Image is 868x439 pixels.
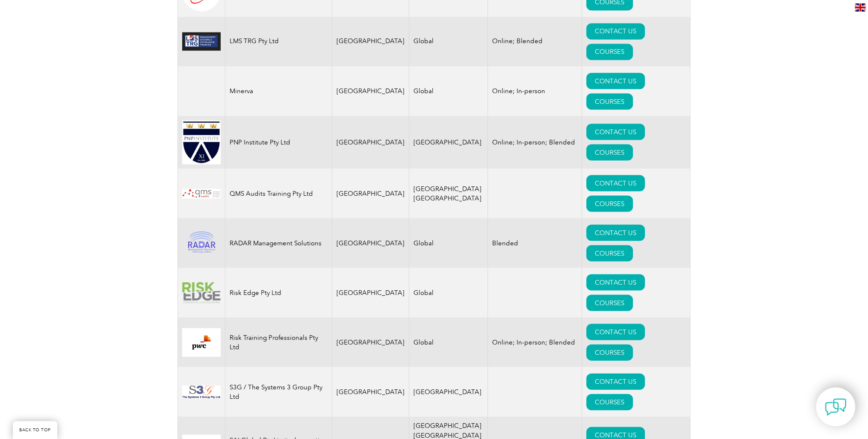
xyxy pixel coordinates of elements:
[586,73,645,89] a: CONTACT US
[409,367,488,416] td: [GEOGRAPHIC_DATA]
[586,44,633,60] a: COURSES
[409,218,488,268] td: Global
[225,317,332,367] td: Risk Training Professionals Pty Ltd
[182,189,221,198] img: fcc1e7ab-22ab-ea11-a812-000d3ae11abd-logo.jpg
[182,120,221,165] img: ea24547b-a6e0-e911-a812-000d3a795b83-logo.jpg
[332,218,409,268] td: [GEOGRAPHIC_DATA]
[586,274,645,290] a: CONTACT US
[409,17,488,66] td: Global
[182,282,221,303] img: a131cb37-a404-ec11-b6e6-00224817f503-logo.png
[586,324,645,340] a: CONTACT US
[409,317,488,367] td: Global
[586,23,645,39] a: CONTACT US
[225,367,332,416] td: S3G / The Systems 3 Group Pty Ltd
[225,168,332,218] td: QMS Audits Training Pty Ltd
[586,224,645,241] a: CONTACT US
[332,66,409,116] td: [GEOGRAPHIC_DATA]
[825,396,846,418] img: contact-chat.png
[332,268,409,317] td: [GEOGRAPHIC_DATA]
[586,124,645,140] a: CONTACT US
[332,367,409,416] td: [GEOGRAPHIC_DATA]
[586,245,633,261] a: COURSES
[332,317,409,367] td: [GEOGRAPHIC_DATA]
[182,32,221,50] img: c485e4a1-833a-eb11-a813-0022481469da-logo.jpg
[13,421,57,439] a: BACK TO TOP
[586,175,645,191] a: CONTACT US
[586,344,633,360] a: COURSES
[182,385,221,398] img: c2c2729b-3d6f-eb11-a812-002248153038-logo.gif
[225,17,332,66] td: LMS TRG Pty Ltd
[409,168,488,218] td: [GEOGRAPHIC_DATA] [GEOGRAPHIC_DATA]
[488,17,582,66] td: Online; Blended
[586,394,633,410] a: COURSES
[586,144,633,160] a: COURSES
[586,373,645,389] a: CONTACT US
[332,116,409,169] td: [GEOGRAPHIC_DATA]
[409,66,488,116] td: Global
[225,116,332,169] td: PNP Institute Pty Ltd
[488,218,582,268] td: Blended
[182,231,221,255] img: 1d2a24ac-d9bc-ea11-a814-000d3a79823d-logo.png
[586,295,633,311] a: COURSES
[332,17,409,66] td: [GEOGRAPHIC_DATA]
[586,195,633,212] a: COURSES
[409,268,488,317] td: Global
[182,328,221,357] img: 152a24ac-d9bc-ea11-a814-000d3a79823d-logo.png
[488,66,582,116] td: Online; In-person
[586,93,633,109] a: COURSES
[225,268,332,317] td: Risk Edge Pty Ltd
[488,317,582,367] td: Online; In-person; Blended
[488,116,582,169] td: Online; In-person; Blended
[225,66,332,116] td: Minerva
[855,3,865,12] img: en
[225,218,332,268] td: RADAR Management Solutions
[409,116,488,169] td: [GEOGRAPHIC_DATA]
[332,168,409,218] td: [GEOGRAPHIC_DATA]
